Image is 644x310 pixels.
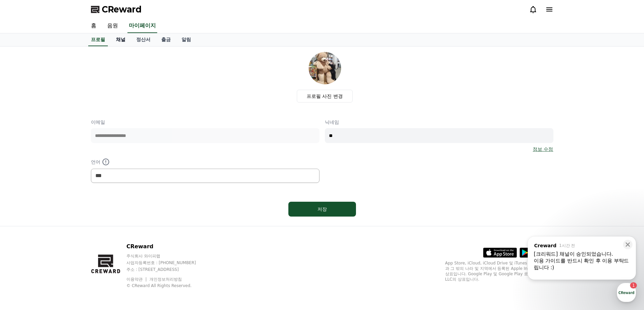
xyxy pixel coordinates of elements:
[45,214,87,231] a: 1대화
[87,214,130,231] a: 설정
[445,260,553,282] p: App Store, iCloud, iCloud Drive 및 iTunes Store는 미국과 그 밖의 나라 및 지역에서 등록된 Apple Inc.의 서비스 상표입니다. Goo...
[126,277,148,282] a: 이용약관
[62,224,70,230] span: 대화
[325,119,553,125] p: 닉네임
[86,19,102,33] a: 홈
[288,202,356,217] button: 저장
[126,260,209,265] p: 사업자등록번호 : [PHONE_NUMBER]
[111,33,131,46] a: 채널
[156,33,176,46] a: 출금
[91,119,319,125] p: 이메일
[2,214,45,231] a: 홈
[127,19,157,33] a: 마이페이지
[69,214,71,219] span: 1
[131,33,156,46] a: 정산서
[21,224,25,229] span: 홈
[126,267,209,272] p: 주소 : [STREET_ADDRESS]
[104,224,113,229] span: 설정
[102,19,123,33] a: 음원
[91,158,319,166] p: 언어
[102,4,142,15] span: CReward
[126,243,209,251] p: CReward
[126,283,209,288] p: © CReward All Rights Reserved.
[297,90,353,103] label: 프로필 사진 변경
[309,52,341,84] img: profile_image
[302,206,342,213] div: 저장
[176,33,196,46] a: 알림
[88,33,108,46] a: 프로필
[149,277,182,282] a: 개인정보처리방침
[533,146,553,152] a: 정보 수정
[126,253,209,259] p: 주식회사 와이피랩
[91,4,142,15] a: CReward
